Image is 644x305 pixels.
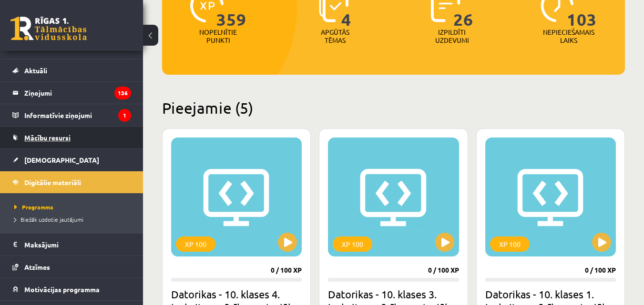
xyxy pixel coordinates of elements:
[543,28,594,44] p: Nepieciešamais laiks
[12,82,131,104] a: Ziņojumi136
[24,234,131,256] legend: Maksājumi
[24,263,50,271] span: Atzīmes
[24,133,71,142] span: Mācību resursi
[24,285,100,294] span: Motivācijas programma
[12,256,131,278] a: Atzīmes
[10,17,87,40] a: Rīgas 1. Tālmācības vidusskola
[24,104,131,126] legend: Informatīvie ziņojumi
[12,127,131,148] a: Mācību resursi
[14,215,133,224] a: Biežāk uzdotie jautājumi
[199,28,237,44] p: Nopelnītie punkti
[24,156,99,164] span: [DEMOGRAPHIC_DATA]
[14,216,83,223] span: Biežāk uzdotie jautājumi
[12,278,131,300] a: Motivācijas programma
[12,104,131,126] a: Informatīvie ziņojumi1
[118,109,131,122] i: 1
[490,236,530,252] div: XP 100
[12,234,131,256] a: Maksājumi
[24,82,131,104] legend: Ziņojumi
[12,59,131,81] a: Aktuāli
[162,98,625,117] h2: Pieejamie (5)
[12,171,131,193] a: Digitālie materiāli
[24,178,81,187] span: Digitālie materiāli
[14,203,133,211] a: Programma
[114,87,131,99] i: 136
[317,28,354,44] p: Apgūtās tēmas
[333,236,372,252] div: XP 100
[24,66,47,75] span: Aktuāli
[12,149,131,171] a: [DEMOGRAPHIC_DATA]
[433,28,470,44] p: Izpildīti uzdevumi
[14,203,53,211] span: Programma
[176,236,215,252] div: XP 100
